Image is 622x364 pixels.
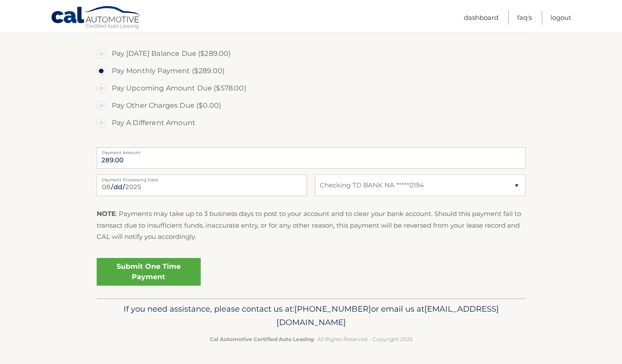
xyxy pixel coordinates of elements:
[210,336,314,342] strong: Cal Automotive Certified Auto Leasing
[97,174,307,181] label: Payment Processing Date
[97,209,116,218] strong: NOTE
[517,10,532,25] a: FAQ's
[97,174,307,196] input: Payment Date
[97,45,526,62] label: Pay [DATE] Balance Due ($289.00)
[102,335,520,344] p: - All Rights Reserved - Copyright 2025
[97,147,526,169] input: Payment Amount
[102,302,520,330] p: If you need assistance, please contact us at: or email us at
[51,6,142,31] a: Cal Automotive
[97,208,526,242] p: : Payments may take up to 3 business days to post to your account and to clear your bank account....
[97,80,526,97] label: Pay Upcoming Amount Due ($578.00)
[97,97,526,114] label: Pay Other Charges Due ($0.00)
[464,10,498,25] a: Dashboard
[97,114,526,132] label: Pay A Different Amount
[97,62,526,80] label: Pay Monthly Payment ($289.00)
[550,10,571,25] a: Logout
[97,258,201,286] a: Submit One Time Payment
[97,147,526,154] label: Payment Amount
[294,304,371,314] span: [PHONE_NUMBER]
